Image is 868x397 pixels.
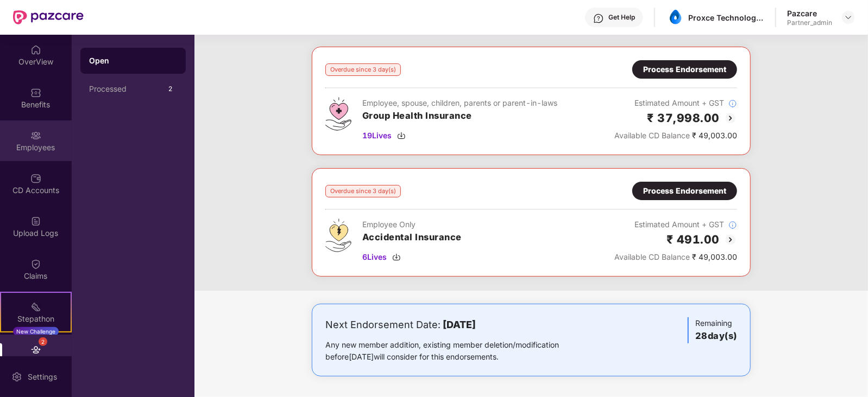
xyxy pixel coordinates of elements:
div: Estimated Amount + GST [614,219,737,230]
div: ₹ 49,003.00 [614,130,737,142]
img: svg+xml;base64,PHN2ZyBpZD0iU2V0dGluZy0yMHgyMCIgeG1sbnM9Imh0dHA6Ly93d3cudzMub3JnLzIwMDAvc3ZnIiB3aW... [11,372,22,382]
span: 6 Lives [362,251,387,263]
img: svg+xml;base64,PHN2ZyBpZD0iQmFjay0yMHgyMCIgeG1sbnM9Imh0dHA6Ly93d3cudzMub3JnLzIwMDAvc3ZnIiB3aWR0aD... [724,112,737,125]
div: Employee, spouse, children, parents or parent-in-laws [362,97,557,109]
div: Remaining [688,317,737,343]
img: svg+xml;base64,PHN2ZyBpZD0iVXBsb2FkX0xvZ3MiIGRhdGEtbmFtZT0iVXBsb2FkIExvZ3MiIHhtbG5zPSJodHRwOi8vd3... [30,216,41,227]
div: Employee Only [362,219,462,230]
img: svg+xml;base64,PHN2ZyBpZD0iQ0RfQWNjb3VudHMiIGRhdGEtbmFtZT0iQ0QgQWNjb3VudHMiIHhtbG5zPSJodHRwOi8vd3... [30,173,41,184]
div: 2 [39,337,47,346]
h3: Accidental Insurance [362,230,462,245]
div: Partner_admin [787,18,832,27]
img: svg+xml;base64,PHN2ZyBpZD0iSG9tZSIgeG1sbnM9Imh0dHA6Ly93d3cudzMub3JnLzIwMDAvc3ZnIiB3aWR0aD0iMjAiIG... [30,44,41,55]
img: svg+xml;base64,PHN2ZyBpZD0iRG93bmxvYWQtMzJ4MzIiIHhtbG5zPSJodHRwOi8vd3d3LnczLm9yZy8yMDAwL3N2ZyIgd2... [397,131,406,140]
img: asset%201.png [668,10,683,25]
div: Overdue since 3 day(s) [325,63,401,76]
div: Processed [89,85,164,93]
div: 2 [164,82,177,95]
img: svg+xml;base64,PHN2ZyBpZD0iSW5mb18tXzMyeDMyIiBkYXRhLW5hbWU9IkluZm8gLSAzMngzMiIgeG1sbnM9Imh0dHA6Ly... [728,99,737,108]
img: svg+xml;base64,PHN2ZyBpZD0iRHJvcGRvd24tMzJ4MzIiIHhtbG5zPSJodHRwOi8vd3d3LnczLm9yZy8yMDAwL3N2ZyIgd2... [844,13,853,22]
span: Available CD Balance [614,131,690,140]
div: Proxce Technologies [688,12,764,23]
img: svg+xml;base64,PHN2ZyBpZD0iRW5kb3JzZW1lbnRzIiB4bWxucz0iaHR0cDovL3d3dy53My5vcmcvMjAwMC9zdmciIHdpZH... [30,344,41,355]
img: svg+xml;base64,PHN2ZyBpZD0iQmFjay0yMHgyMCIgeG1sbnM9Imh0dHA6Ly93d3cudzMub3JnLzIwMDAvc3ZnIiB3aWR0aD... [724,233,737,246]
img: New Pazcare Logo [13,10,84,24]
div: Process Endorsement [643,63,726,75]
div: Next Endorsement Date: [325,317,593,332]
h2: ₹ 37,998.00 [647,109,720,127]
img: svg+xml;base64,PHN2ZyB4bWxucz0iaHR0cDovL3d3dy53My5vcmcvMjAwMC9zdmciIHdpZHRoPSI0OS4zMjEiIGhlaWdodD... [325,219,351,252]
span: 19 Lives [362,130,392,142]
img: svg+xml;base64,PHN2ZyBpZD0iQmVuZWZpdHMiIHhtbG5zPSJodHRwOi8vd3d3LnczLm9yZy8yMDAwL3N2ZyIgd2lkdGg9Ij... [30,87,41,98]
div: Open [89,55,177,66]
img: svg+xml;base64,PHN2ZyBpZD0iRG93bmxvYWQtMzJ4MzIiIHhtbG5zPSJodHRwOi8vd3d3LnczLm9yZy8yMDAwL3N2ZyIgd2... [392,253,401,261]
div: Process Endorsement [643,185,726,197]
div: Pazcare [787,8,832,18]
img: svg+xml;base64,PHN2ZyBpZD0iRW1wbG95ZWVzIiB4bWxucz0iaHR0cDovL3d3dy53My5vcmcvMjAwMC9zdmciIHdpZHRoPS... [30,130,41,141]
img: svg+xml;base64,PHN2ZyBpZD0iSGVscC0zMngzMiIgeG1sbnM9Imh0dHA6Ly93d3cudzMub3JnLzIwMDAvc3ZnIiB3aWR0aD... [593,13,604,24]
div: New Challenge [13,327,59,336]
h3: Group Health Insurance [362,109,557,123]
div: Settings [24,372,60,382]
div: Stepathon [1,313,71,324]
div: Overdue since 3 day(s) [325,185,401,197]
img: svg+xml;base64,PHN2ZyBpZD0iQ2xhaW0iIHhtbG5zPSJodHRwOi8vd3d3LnczLm9yZy8yMDAwL3N2ZyIgd2lkdGg9IjIwIi... [30,259,41,270]
img: svg+xml;base64,PHN2ZyB4bWxucz0iaHR0cDovL3d3dy53My5vcmcvMjAwMC9zdmciIHdpZHRoPSI0Ny43MTQiIGhlaWdodD... [325,97,351,131]
span: Available CD Balance [614,252,690,261]
div: Any new member addition, existing member deletion/modification before [DATE] will consider for th... [325,339,593,363]
h2: ₹ 491.00 [666,230,720,248]
div: ₹ 49,003.00 [614,251,737,263]
h3: 28 day(s) [695,329,737,343]
div: Estimated Amount + GST [614,97,737,109]
img: svg+xml;base64,PHN2ZyB4bWxucz0iaHR0cDovL3d3dy53My5vcmcvMjAwMC9zdmciIHdpZHRoPSIyMSIgaGVpZ2h0PSIyMC... [30,302,41,312]
img: svg+xml;base64,PHN2ZyBpZD0iSW5mb18tXzMyeDMyIiBkYXRhLW5hbWU9IkluZm8gLSAzMngzMiIgeG1sbnM9Imh0dHA6Ly... [728,221,737,229]
div: Get Help [608,13,635,22]
b: [DATE] [443,319,476,330]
